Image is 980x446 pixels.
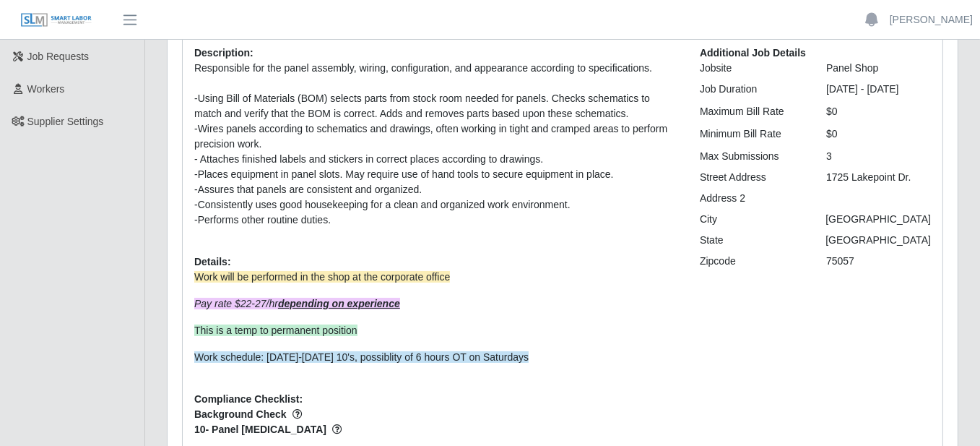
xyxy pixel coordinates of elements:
div: Max Submissions [689,149,815,164]
div: 3 [815,149,942,164]
div: Responsible for the panel assembly, wiring, configuration, and appearance according to specificat... [194,61,678,76]
div: -Wires panels according to schematics and drawings, often working in tight and cramped areas to p... [194,121,678,152]
span: Workers [27,83,65,95]
b: Compliance Checklist: [194,393,303,405]
span: This is a temp to permanent position [194,325,357,336]
div: [GEOGRAPHIC_DATA] [815,233,942,248]
div: - Attaches finished labels and stickers in correct places according to drawings. [194,152,678,167]
span: Job Requests [27,51,90,62]
div: Jobsite [689,61,815,76]
div: -Performs other routine duties. [194,213,678,228]
div: Address 2 [689,191,815,206]
div: -Consistently uses good housekeeping for a clean and organized work environment. [194,197,678,213]
div: Maximum Bill Rate [689,104,815,119]
div: 1725 Lakepoint Dr. [815,170,942,185]
span: Work schedule: [DATE]-[DATE] 10's, possiblity of 6 hours OT on Saturdays [194,351,529,363]
div: Job Duration [689,82,815,97]
div: $0 [815,126,942,142]
div: -Using Bill of Materials (BOM) selects parts from stock room needed for panels. Checks schematics... [194,91,678,121]
span: Background Check [194,407,678,422]
b: Details: [194,256,231,267]
b: Description: [194,47,253,59]
span: Supplier Settings [27,116,104,127]
div: [DATE] - [DATE] [815,82,942,97]
div: -Places equipment in panel slots. May require use of hand tools to secure equipment in place. [194,167,678,182]
div: State [689,233,815,248]
div: [GEOGRAPHIC_DATA] [815,212,942,227]
em: Pay rate $22-27/hr [194,298,400,309]
b: Additional Job Details [700,47,806,59]
div: Minimum Bill Rate [689,126,815,142]
strong: depending on experience [278,298,400,309]
div: City [689,212,815,227]
div: Panel Shop [815,61,942,76]
div: Street Address [689,170,815,185]
div: -Assures that panels are consistent and organized. [194,182,678,197]
div: $0 [815,104,942,119]
img: SLM Logo [20,12,92,28]
span: 10- Panel [MEDICAL_DATA] [194,422,678,437]
div: 75057 [815,254,942,269]
a: [PERSON_NAME] [890,12,973,27]
span: Work will be performed in the shop at the corporate office [194,271,450,283]
div: Zipcode [689,254,815,269]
